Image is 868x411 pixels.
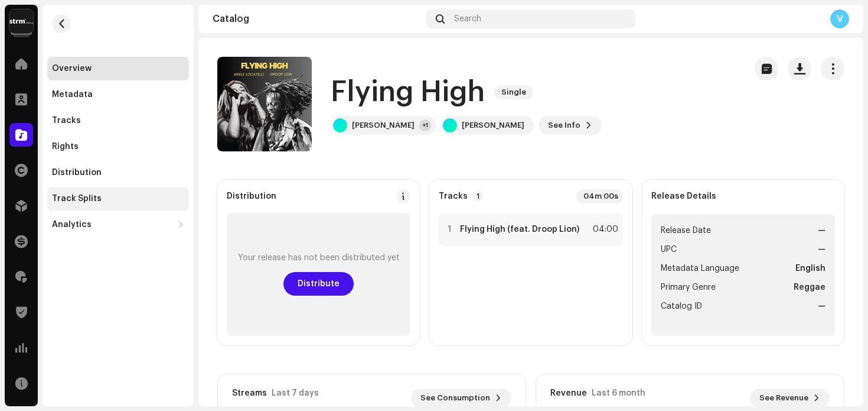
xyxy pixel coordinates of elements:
div: [PERSON_NAME] [352,121,415,130]
span: See Info [548,114,580,137]
p-badge: 1 [472,191,483,202]
div: 04m 00s [576,189,623,203]
button: See Consumption [411,389,511,407]
strong: Flying High (feat. Droop Lion) [460,225,579,234]
re-m-nav-item: Distribution [47,161,189,185]
img: 408b884b-546b-4518-8448-1008f9c76b02 [9,9,33,33]
button: See Revenue [750,389,830,407]
div: Catalog [213,14,422,24]
strong: — [818,299,825,313]
strong: Tracks [439,192,468,201]
span: See Consumption [420,386,490,410]
re-m-nav-item: Rights [47,135,189,158]
re-m-nav-item: Tracks [47,109,189,132]
div: Analytics [52,220,92,229]
strong: Reggae [794,280,825,295]
span: Primary Genre [661,280,716,295]
div: Streams [232,389,267,398]
re-m-nav-dropdown: Analytics [47,213,189,237]
span: Release Date [661,224,711,238]
div: Overview [52,64,92,73]
re-m-nav-item: Track Splits [47,187,189,211]
strong: — [818,224,825,238]
strong: English [795,261,825,276]
div: Revenue [550,389,587,398]
re-m-nav-item: Overview [47,57,189,80]
div: [PERSON_NAME] [462,121,524,130]
button: See Info [539,116,602,135]
span: Single [494,85,533,99]
span: Distribute [298,272,340,296]
strong: Release Details [651,192,716,201]
re-m-nav-item: Metadata [47,83,189,106]
div: V [830,9,849,28]
span: Metadata Language [661,261,739,276]
span: UPC [661,242,677,257]
button: Distribute [283,272,354,296]
div: Rights [52,142,79,151]
div: Your release has not been distributed yet [238,253,400,263]
div: Metadata [52,90,93,99]
div: Track Splits [52,194,102,203]
div: Last 7 days [272,389,319,398]
div: Distribution [52,168,102,177]
div: Distribution [227,192,276,201]
span: Catalog ID [661,299,702,313]
span: See Revenue [759,386,808,410]
div: +1 [419,119,431,131]
div: Tracks [52,116,81,125]
div: Last 6 month [592,389,645,398]
span: Search [454,14,481,24]
strong: — [818,242,825,257]
div: 04:00 [592,222,618,237]
h1: Flying High [331,73,485,111]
